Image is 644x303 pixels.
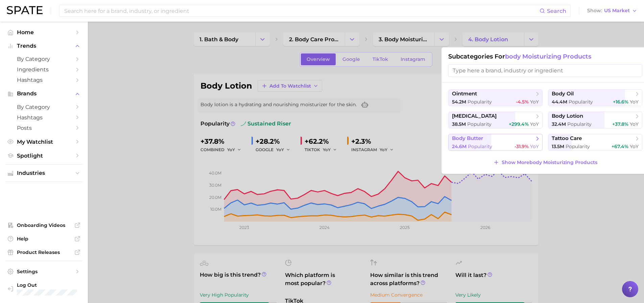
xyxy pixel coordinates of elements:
[5,234,82,244] a: Help
[17,153,71,159] span: Spotlight
[552,121,566,127] span: 32.4m
[630,143,639,149] span: YoY
[587,9,602,13] span: Show
[468,99,492,105] span: Popularity
[530,121,539,127] span: YoY
[17,114,71,121] span: Hashtags
[17,77,71,83] span: Hashtags
[552,135,582,142] span: tattoo care
[7,6,43,14] img: SPATE
[17,43,71,49] span: Trends
[5,168,82,178] button: Industries
[452,113,497,119] span: [MEDICAL_DATA]
[612,143,628,149] span: +67.4%
[5,102,82,112] a: by Category
[448,134,543,151] button: body butter24.6m Popularity-31.9% YoY
[5,41,82,51] button: Trends
[502,160,597,165] span: Show More body moisturizing products
[5,280,82,298] a: Log out. Currently logged in with e-mail anna.katsnelson@mane.com.
[452,143,467,149] span: 24.6m
[604,9,630,13] span: US Market
[548,134,642,151] button: tattoo care13.5m Popularity+67.4% YoY
[448,89,543,106] button: ointment54.2m Popularity-4.5% YoY
[566,143,590,149] span: Popularity
[17,104,71,110] span: by Category
[569,99,593,105] span: Popularity
[548,89,642,106] button: body oil44.4m Popularity+16.6% YoY
[5,64,82,75] a: Ingredients
[530,143,539,149] span: YoY
[530,99,539,105] span: YoY
[17,125,71,131] span: Posts
[5,266,82,277] a: Settings
[567,121,592,127] span: Popularity
[17,91,71,97] span: Brands
[17,29,71,36] span: Home
[5,220,82,230] a: Onboarding Videos
[448,112,543,129] button: [MEDICAL_DATA]38.5m Popularity+299.4% YoY
[552,113,583,119] span: body lotion
[17,139,71,145] span: My Watchlist
[547,8,566,14] span: Search
[452,121,466,127] span: 38.5m
[5,150,82,161] a: Spotlight
[5,75,82,85] a: Hashtags
[468,143,492,149] span: Popularity
[64,5,540,17] input: Search here for a brand, industry, or ingredient
[17,222,71,228] span: Onboarding Videos
[452,99,466,105] span: 54.2m
[17,56,71,62] span: by Category
[5,27,82,38] a: Home
[505,53,591,60] span: body moisturizing products
[630,121,639,127] span: YoY
[5,123,82,133] a: Posts
[630,99,639,105] span: YoY
[612,121,628,127] span: +37.8%
[17,236,71,242] span: Help
[552,143,564,149] span: 13.5m
[448,64,642,77] input: Type here a brand, industry or ingredient
[613,99,628,105] span: +16.6%
[452,91,477,97] span: ointment
[515,143,529,149] span: -31.9%
[5,89,82,99] button: Brands
[5,137,82,147] a: My Watchlist
[5,112,82,123] a: Hashtags
[17,269,71,275] span: Settings
[586,6,639,15] button: ShowUS Market
[492,158,599,167] button: Show Morebody moisturizing products
[548,112,642,129] button: body lotion32.4m Popularity+37.8% YoY
[17,66,71,73] span: Ingredients
[448,53,642,60] h1: Subcategories for
[552,99,567,105] span: 44.4m
[467,121,492,127] span: Popularity
[17,170,71,176] span: Industries
[552,91,574,97] span: body oil
[516,99,529,105] span: -4.5%
[17,282,86,288] span: Log Out
[5,247,82,257] a: Product Releases
[452,135,483,142] span: body butter
[5,54,82,64] a: by Category
[509,121,529,127] span: +299.4%
[17,249,71,255] span: Product Releases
